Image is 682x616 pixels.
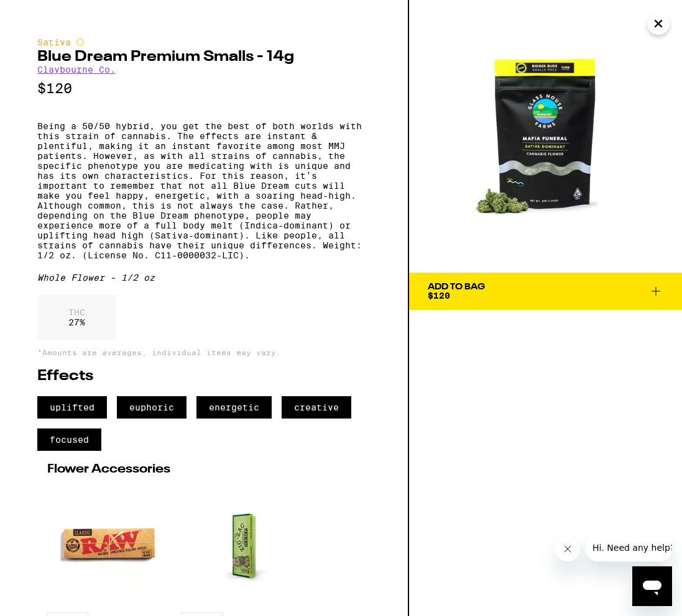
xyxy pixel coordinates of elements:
p: Being a 50/50 hybrid, you get the best of both worlds with this strain of cannabis. The effects a... [37,121,371,260]
span: $120 [428,291,450,301]
h2: Effects [37,369,371,384]
span: focused [37,428,101,451]
span: energetic [196,396,272,419]
p: $120 [37,81,371,96]
div: Sativa [37,37,371,47]
span: euphoric [117,396,187,419]
img: sativaColor.svg [75,37,85,47]
img: Zig-Zag - 1 1/4" Organic Hemp Papers [182,482,306,606]
button: Add To Bag$120 [409,273,682,310]
span: creative [282,396,351,419]
iframe: Message from company [585,534,672,561]
p: THC [68,307,85,317]
p: *Amounts are averages, individual items may vary. [37,348,371,356]
iframe: Close message [555,537,580,561]
span: Hi. Need any help? [7,9,90,19]
div: Whole Flower - 1/2 oz [37,273,371,283]
button: Close [647,12,670,35]
div: Add To Bag [428,283,485,291]
span: uplifted [37,396,107,419]
h2: Flower Accessories [47,463,361,476]
iframe: Button to launch messaging window [632,566,672,606]
h2: Blue Dream Premium Smalls - 14g [37,50,371,65]
div: 27 % [37,295,116,340]
img: RAW - 1 1/4" Classic Rolling Papers [47,482,172,606]
a: Claybourne Co. [37,65,116,75]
